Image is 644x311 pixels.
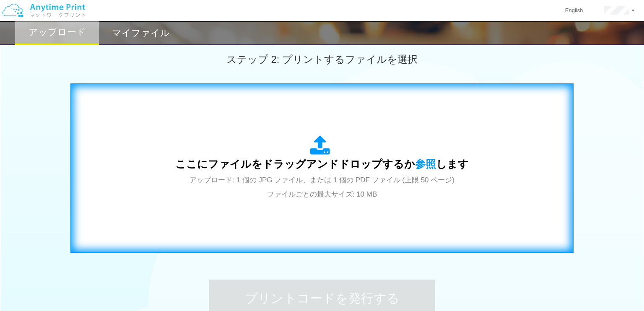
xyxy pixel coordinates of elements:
span: アップロード: 1 個の JPG ファイル、または 1 個の PDF ファイル (上限 50 ページ) ファイルごとの最大サイズ: 10 MB [190,176,454,198]
span: ステップ 2: プリントするファイルを選択 [226,54,418,65]
h2: アップロード [29,27,86,37]
span: ここにファイルをドラッグアンドドロップするか します [175,158,469,170]
h2: マイファイル [112,28,170,38]
span: 参照 [415,158,436,170]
